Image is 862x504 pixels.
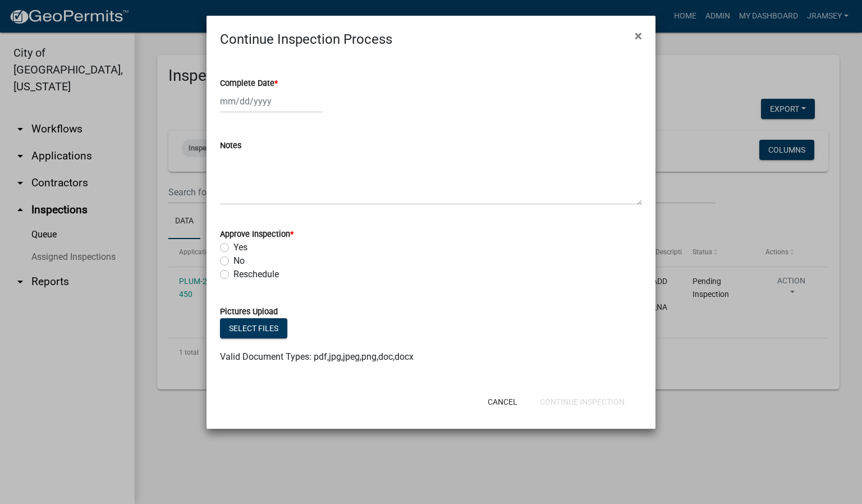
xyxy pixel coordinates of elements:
label: Reschedule [233,268,279,281]
button: Close [626,20,651,52]
label: Approve Inspection [220,231,294,239]
label: No [233,254,245,268]
label: Pictures Upload [220,308,278,316]
input: mm/dd/yyyy [220,90,323,113]
label: Notes [220,142,241,150]
span: × [635,28,642,44]
span: Valid Document Types: pdf,jpg,jpeg,png,doc,docx [220,351,414,362]
button: Cancel [479,392,526,412]
h4: Continue Inspection Process [220,29,392,49]
label: Complete Date [220,80,278,88]
label: Yes [233,241,247,254]
button: Select files [220,318,287,338]
button: Continue Inspection [531,392,634,412]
